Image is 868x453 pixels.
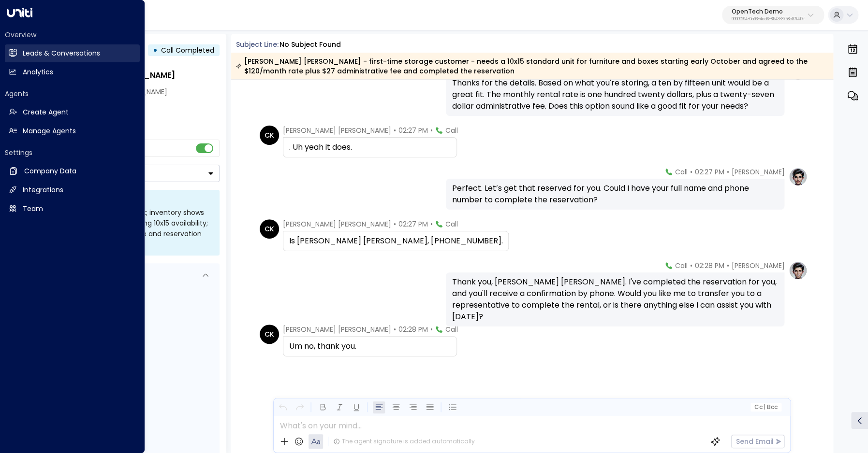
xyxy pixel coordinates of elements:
[283,325,391,334] span: [PERSON_NAME] [PERSON_NAME]
[23,126,76,136] h2: Manage Agents
[5,44,140,62] a: Leads & Conversations
[398,126,428,135] span: 02:27 PM
[236,40,279,49] span: Subject Line:
[5,162,140,180] a: Company Data
[764,404,765,411] span: |
[23,204,43,214] h2: Team
[280,40,341,50] div: No subject found
[750,403,781,412] button: Cc|Bcc
[452,77,779,112] div: Thanks for the details. Based on what you're storing, a ten by fifteen unit would be a great fit....
[394,325,396,334] span: •
[788,261,808,280] img: profile-logo.png
[398,219,428,229] span: 02:27 PM
[675,261,687,270] span: Call
[289,340,451,352] div: Um no, thank you.
[5,103,140,121] a: Create Agent
[5,148,140,157] h2: Settings
[430,126,433,135] span: •
[5,200,140,218] a: Team
[161,45,214,55] span: Call Completed
[731,261,784,270] span: [PERSON_NAME]
[260,325,279,344] div: CK
[5,89,140,99] h2: Agents
[445,126,457,135] span: Call
[452,276,779,323] div: Thank you, [PERSON_NAME] [PERSON_NAME]. I've completed the reservation for you, and you'll receiv...
[732,9,805,14] p: OpenTech Demo
[694,167,724,177] span: 02:27 PM
[294,401,306,413] button: Redo
[5,122,140,140] a: Manage Agents
[23,107,69,117] h2: Create Agent
[398,325,428,334] span: 02:28 PM
[445,219,457,229] span: Call
[23,67,53,77] h2: Analytics
[24,166,76,176] h2: Company Data
[452,183,779,206] div: Perfect. Let’s get that reserved for you. Could I have your full name and phone number to complet...
[289,142,451,153] div: . Uh yeah it does.
[5,30,140,40] h2: Overview
[289,235,502,247] div: Is [PERSON_NAME] [PERSON_NAME], [PHONE_NUMBER].
[722,6,824,24] button: OpenTech Demo99909294-0a93-4cd6-8543-3758e87f4f7f
[260,126,279,145] div: CK
[726,261,729,270] span: •
[5,181,140,199] a: Integrations
[732,17,805,21] p: 99909294-0a93-4cd6-8543-3758e87f4f7f
[430,219,433,229] span: •
[5,63,140,81] a: Analytics
[236,57,828,76] div: [PERSON_NAME] [PERSON_NAME] - first-time storage customer - needs a 10x15 standard unit for furni...
[690,261,692,270] span: •
[731,167,784,177] span: [PERSON_NAME]
[283,126,391,135] span: [PERSON_NAME] [PERSON_NAME]
[675,167,687,177] span: Call
[283,219,391,229] span: [PERSON_NAME] [PERSON_NAME]
[690,167,692,177] span: •
[23,185,63,195] h2: Integrations
[23,48,100,58] h2: Leads & Conversations
[754,404,778,411] span: Cc Bcc
[394,219,396,229] span: •
[788,167,808,186] img: profile-logo.png
[430,325,433,334] span: •
[260,219,279,239] div: CK
[445,325,457,334] span: Call
[153,42,158,59] div: •
[726,167,729,177] span: •
[394,126,396,135] span: •
[277,401,289,413] button: Undo
[333,437,474,446] div: The agent signature is added automatically
[694,261,724,270] span: 02:28 PM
